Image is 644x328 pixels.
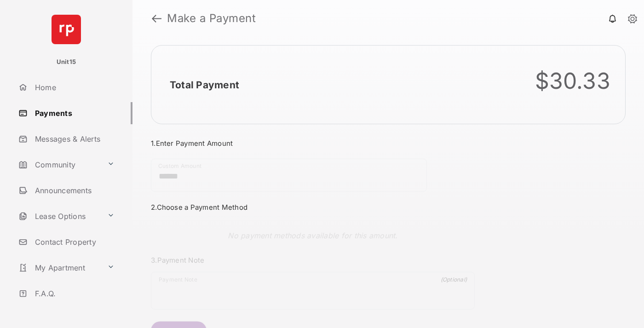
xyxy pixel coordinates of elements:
[535,68,611,94] div: $30.33
[15,102,132,124] a: Payments
[15,154,103,176] a: Community
[15,179,132,201] a: Announcements
[15,231,132,253] a: Contact Property
[15,76,132,98] a: Home
[151,139,475,148] h3: 1. Enter Payment Amount
[170,79,239,91] h2: Total Payment
[57,58,76,67] p: Unit15
[228,230,397,241] p: No payment methods available for this amount.
[151,256,475,265] h3: 3. Payment Note
[15,128,132,150] a: Messages & Alerts
[151,203,475,212] h3: 2. Choose a Payment Method
[167,13,256,24] strong: Make a Payment
[15,205,103,227] a: Lease Options
[52,15,81,44] img: svg+xml;base64,PHN2ZyB4bWxucz0iaHR0cDovL3d3dy53My5vcmcvMjAwMC9zdmciIHdpZHRoPSI2NCIgaGVpZ2h0PSI2NC...
[15,257,103,279] a: My Apartment
[15,282,132,305] a: F.A.Q.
